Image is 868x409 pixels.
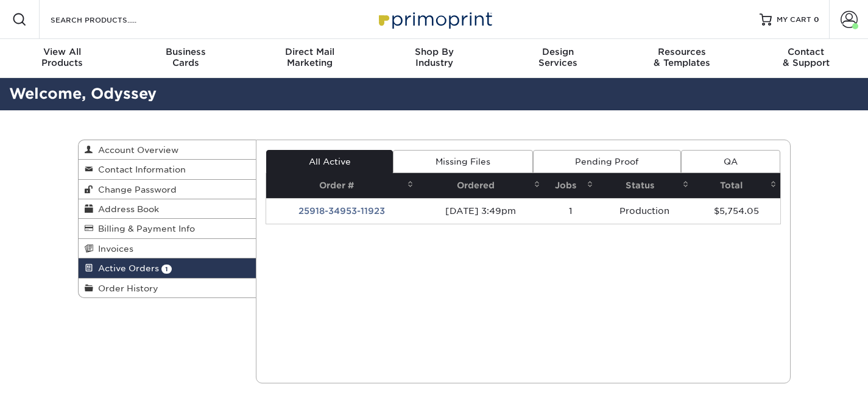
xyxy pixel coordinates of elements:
span: 0 [814,15,819,24]
td: $5,754.05 [693,198,780,224]
span: Active Orders [93,263,159,273]
a: Active Orders 1 [79,258,256,278]
span: Contact [744,46,868,57]
a: Change Password [79,180,256,199]
span: Contact Information [93,165,186,174]
a: Pending Proof [533,150,681,173]
div: Marketing [248,46,372,68]
div: Industry [372,46,496,68]
a: Billing & Payment Info [79,219,256,238]
a: Missing Files [393,150,532,173]
a: Invoices [79,239,256,258]
div: & Support [744,46,868,68]
div: Services [496,46,620,68]
img: Primoprint [373,6,495,32]
span: Invoices [93,244,133,254]
th: Order # [266,173,417,198]
span: Design [496,46,620,57]
td: [DATE] 3:49pm [417,198,544,224]
a: Order History [79,279,256,297]
a: DesignServices [496,39,620,78]
a: Contact Information [79,160,256,179]
a: Resources& Templates [620,39,744,78]
td: 1 [544,198,597,224]
a: Shop ByIndustry [372,39,496,78]
span: Order History [93,283,158,293]
span: Address Book [93,204,159,214]
span: Resources [620,46,744,57]
input: SEARCH PRODUCTS..... [49,12,168,27]
span: Direct Mail [248,46,372,57]
span: Change Password [93,185,177,194]
a: Account Overview [79,140,256,160]
a: Address Book [79,199,256,219]
a: Contact& Support [744,39,868,78]
span: Business [124,46,249,57]
th: Total [693,173,780,198]
th: Ordered [417,173,544,198]
td: 25918-34953-11923 [266,198,417,224]
a: BusinessCards [124,39,249,78]
th: Jobs [544,173,597,198]
div: & Templates [620,46,744,68]
span: Account Overview [93,145,178,155]
td: Production [597,198,692,224]
span: 1 [161,265,172,274]
th: Status [597,173,692,198]
a: Direct MailMarketing [248,39,372,78]
span: Billing & Payment Info [93,224,195,233]
a: QA [681,150,780,173]
a: All Active [266,150,393,173]
div: Cards [124,46,249,68]
span: MY CART [777,15,811,25]
span: Shop By [372,46,496,57]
